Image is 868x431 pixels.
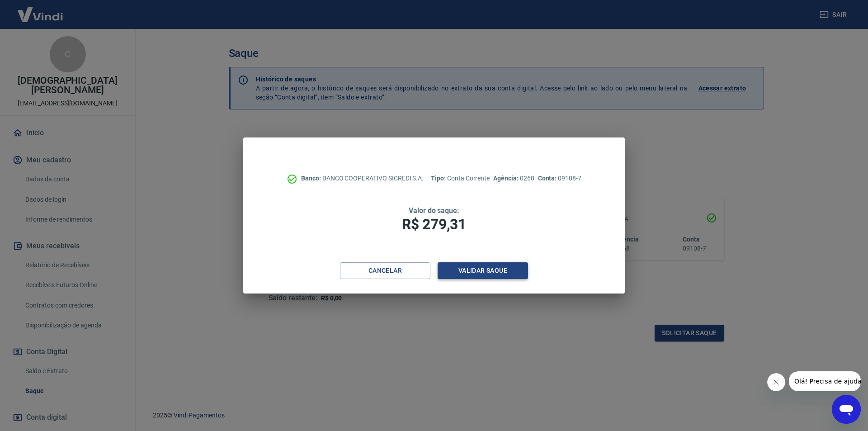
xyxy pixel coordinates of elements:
[431,175,447,182] span: Tipo:
[493,174,534,183] p: 0268
[832,395,861,424] iframe: Botão para abrir a janela de mensagens
[789,371,861,391] iframe: Mensagem da empresa
[438,262,528,279] button: Validar saque
[301,175,322,182] span: Banco:
[409,206,459,215] span: Valor do saque:
[340,262,430,279] button: Cancelar
[5,6,76,14] span: Olá! Precisa de ajuda?
[767,373,785,391] iframe: Fechar mensagem
[301,174,424,183] p: BANCO COOPERATIVO SICREDI S.A.
[538,175,558,182] span: Conta:
[538,174,581,183] p: 09108-7
[431,174,490,183] p: Conta Corrente
[493,175,520,182] span: Agência:
[402,216,466,233] span: R$ 279,31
